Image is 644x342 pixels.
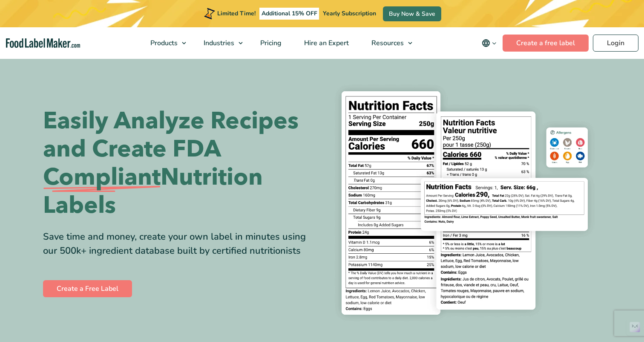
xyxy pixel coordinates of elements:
[383,6,441,21] a: Buy Now & Save
[593,35,638,52] a: Login
[217,9,256,17] span: Limited Time!
[323,9,376,17] span: Yearly Subscription
[302,38,350,48] span: Hire an Expert
[139,27,190,59] a: Products
[293,27,358,59] a: Hire an Expert
[258,38,282,48] span: Pricing
[360,27,417,59] a: Resources
[43,163,161,191] span: Compliant
[503,35,589,52] a: Create a free label
[201,38,235,48] span: Industries
[43,230,316,258] div: Save time and money, create your own label in minutes using our 500k+ ingredient database built b...
[249,27,291,59] a: Pricing
[43,280,132,297] a: Create a Free Label
[259,8,319,20] span: Additional 15% OFF
[148,38,178,48] span: Products
[193,27,247,59] a: Industries
[369,38,405,48] span: Resources
[43,107,316,220] h1: Easily Analyze Recipes and Create FDA Nutrition Labels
